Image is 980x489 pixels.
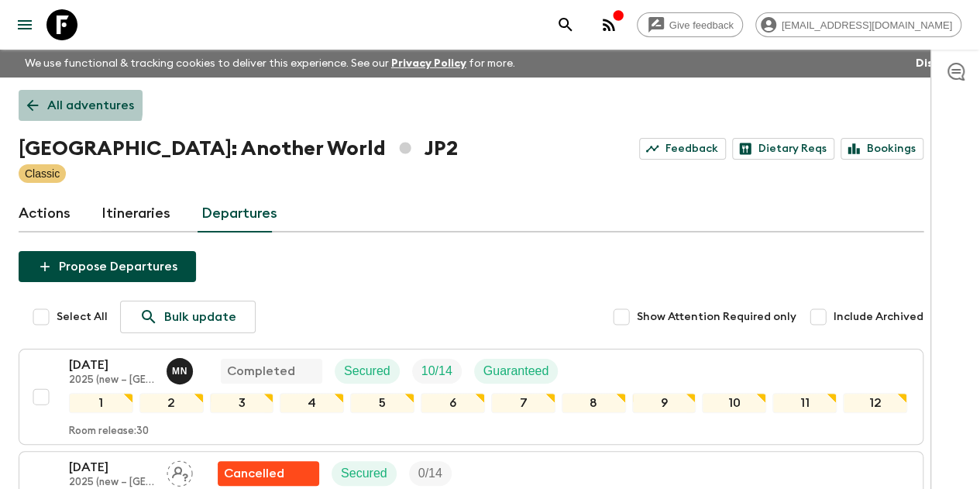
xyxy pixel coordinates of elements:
p: 2025 (new – [GEOGRAPHIC_DATA]) [69,477,154,489]
div: 2 [139,393,204,413]
span: Give feedback [661,19,742,31]
div: 5 [350,393,414,413]
div: 3 [210,393,274,413]
a: Privacy Policy [391,58,466,69]
p: 0 / 14 [418,464,442,483]
button: Propose Departures [19,251,196,282]
div: Secured [335,359,400,384]
span: [EMAIL_ADDRESS][DOMAIN_NAME] [773,19,961,31]
div: [EMAIL_ADDRESS][DOMAIN_NAME] [755,12,961,37]
a: Give feedback [637,12,743,37]
a: Itineraries [101,195,170,232]
a: Bookings [841,138,923,160]
button: menu [9,9,40,40]
div: 10 [702,393,766,413]
div: Secured [332,461,397,486]
p: Classic [25,166,60,181]
p: Secured [344,362,390,381]
div: Trip Fill [409,461,452,486]
a: Departures [201,195,277,232]
button: [DATE]2025 (new – [GEOGRAPHIC_DATA])Maho NagaredaCompletedSecuredTrip FillGuaranteed1234567891011... [19,349,923,445]
div: 8 [562,393,626,413]
div: 4 [280,393,344,413]
div: 12 [843,393,907,413]
p: All adventures [47,96,134,115]
p: 10 / 14 [421,362,452,381]
p: 2025 (new – [GEOGRAPHIC_DATA]) [69,374,154,387]
span: Maho Nagareda [167,363,196,375]
p: We use functional & tracking cookies to deliver this experience. See our for more. [19,50,521,77]
a: Dietary Reqs [732,138,834,160]
button: Dismiss [912,53,961,74]
div: 11 [772,393,837,413]
span: Assign pack leader [167,465,193,477]
span: Select All [57,309,108,325]
a: Feedback [639,138,726,160]
div: 1 [69,393,133,413]
p: Secured [341,464,387,483]
span: Include Archived [834,309,923,325]
span: Show Attention Required only [637,309,796,325]
h1: [GEOGRAPHIC_DATA]: Another World JP2 [19,133,458,164]
div: 9 [632,393,696,413]
p: Guaranteed [483,362,549,381]
div: 6 [421,393,485,413]
a: Actions [19,195,70,232]
div: Trip Fill [412,359,462,384]
p: Bulk update [164,308,236,326]
a: Bulk update [120,301,256,333]
p: [DATE] [69,458,154,477]
button: search adventures [550,9,581,40]
p: Completed [227,362,295,381]
a: All adventures [19,90,143,121]
div: Flash Pack cancellation [218,461,319,486]
p: Cancelled [224,464,284,483]
div: 7 [491,393,555,413]
p: [DATE] [69,356,154,374]
p: Room release: 30 [69,425,149,438]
